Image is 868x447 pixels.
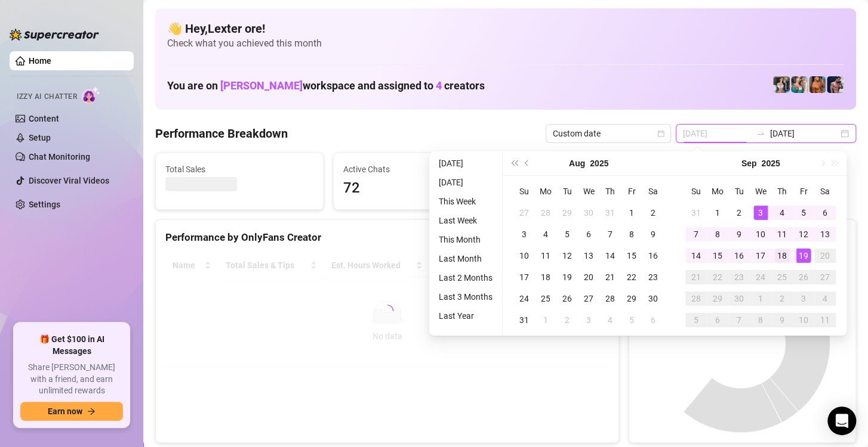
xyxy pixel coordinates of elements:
[707,223,728,245] td: 2025-09-08
[707,245,728,266] td: 2025-09-15
[343,163,491,176] span: Active Chats
[165,163,313,176] span: Total Sales
[646,313,660,327] div: 6
[621,309,642,331] td: 2025-09-05
[556,309,578,331] td: 2025-09-02
[773,76,790,93] img: Katy
[513,266,535,288] td: 2025-08-17
[603,206,617,220] div: 31
[20,402,123,421] button: Earn nowarrow-right
[732,291,746,306] div: 30
[621,223,642,245] td: 2025-08-08
[689,227,703,241] div: 7
[434,252,497,266] li: Last Month
[560,249,574,263] div: 12
[560,313,574,327] div: 2
[599,181,621,202] th: Th
[771,181,793,202] th: Th
[689,249,703,263] div: 14
[535,309,556,331] td: 2025-09-01
[732,270,746,284] div: 23
[728,202,750,223] td: 2025-09-02
[590,151,608,175] button: Choose a year
[750,309,771,331] td: 2025-10-08
[220,79,303,92] span: [PERSON_NAME]
[17,91,77,103] span: Izzy AI Chatter
[642,202,664,223] td: 2025-08-02
[581,313,596,327] div: 3
[732,313,746,327] div: 7
[814,245,836,266] td: 2025-09-20
[642,288,664,309] td: 2025-08-30
[599,309,621,331] td: 2025-09-04
[728,288,750,309] td: 2025-09-30
[381,305,393,316] span: loading
[793,245,814,266] td: 2025-09-19
[685,202,707,223] td: 2025-08-31
[556,288,578,309] td: 2025-08-26
[513,202,535,223] td: 2025-07-27
[556,245,578,266] td: 2025-08-12
[578,309,599,331] td: 2025-09-03
[750,181,771,202] th: We
[646,249,660,263] div: 16
[517,270,531,284] div: 17
[436,79,442,92] span: 4
[29,152,90,162] a: Chat Monitoring
[434,232,497,247] li: This Month
[818,206,832,220] div: 6
[771,288,793,309] td: 2025-10-02
[556,223,578,245] td: 2025-08-05
[728,309,750,331] td: 2025-10-07
[535,181,556,202] th: Mo
[646,227,660,241] div: 9
[646,291,660,306] div: 30
[750,288,771,309] td: 2025-10-01
[20,362,123,397] span: Share [PERSON_NAME] with a friend, and earn unlimited rewards
[814,266,836,288] td: 2025-09-27
[343,177,491,200] span: 72
[434,290,497,304] li: Last 3 Months
[775,313,789,327] div: 9
[753,206,768,220] div: 3
[603,291,617,306] div: 28
[818,249,832,263] div: 20
[750,245,771,266] td: 2025-09-17
[513,309,535,331] td: 2025-08-31
[775,291,789,306] div: 2
[535,288,556,309] td: 2025-08-25
[707,266,728,288] td: 2025-09-22
[771,223,793,245] td: 2025-09-11
[434,271,497,285] li: Last 2 Months
[603,249,617,263] div: 14
[167,79,485,92] h1: You are on workspace and assigned to creators
[728,181,750,202] th: Tu
[689,270,703,284] div: 21
[685,245,707,266] td: 2025-09-14
[753,270,768,284] div: 24
[827,406,856,435] div: Open Intercom Messenger
[513,181,535,202] th: Su
[710,313,725,327] div: 6
[646,206,660,220] div: 2
[814,288,836,309] td: 2025-10-04
[535,223,556,245] td: 2025-08-04
[710,249,725,263] div: 15
[599,266,621,288] td: 2025-08-21
[29,176,109,185] a: Discover Viral Videos
[621,181,642,202] th: Fr
[581,227,596,241] div: 6
[685,309,707,331] td: 2025-10-05
[29,114,59,123] a: Content
[556,266,578,288] td: 2025-08-19
[775,227,789,241] div: 11
[167,37,844,50] span: Check what you achieved this month
[560,206,574,220] div: 29
[434,213,497,228] li: Last Week
[624,291,639,306] div: 29
[814,309,836,331] td: 2025-10-11
[621,288,642,309] td: 2025-08-29
[165,229,609,246] div: Performance by OnlyFans Creator
[581,249,596,263] div: 13
[517,206,531,220] div: 27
